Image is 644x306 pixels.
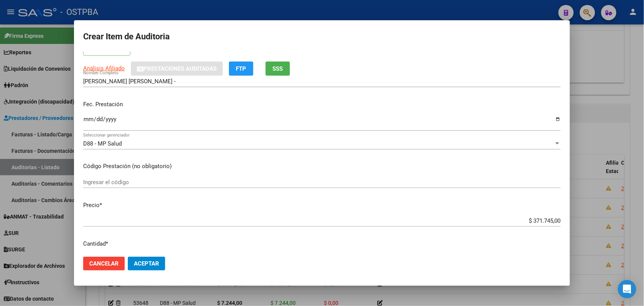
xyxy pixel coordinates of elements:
[134,260,159,267] span: Aceptar
[83,65,125,72] span: Análisis Afiliado
[89,260,119,267] span: Cancelar
[83,140,122,147] span: D88 - MP Salud
[273,65,283,72] span: SSS
[83,257,125,270] button: Cancelar
[229,62,253,76] button: FTP
[143,65,217,72] span: Prestaciones Auditadas
[128,257,165,270] button: Aceptar
[83,240,561,248] p: Cantidad
[83,29,561,44] h2: Crear Item de Auditoria
[618,280,636,298] div: Open Intercom Messenger
[131,62,223,76] button: Prestaciones Auditadas
[83,162,561,171] p: Código Prestación (no obligatorio)
[266,62,290,76] button: SSS
[236,65,246,72] span: FTP
[83,100,561,109] p: Fec. Prestación
[83,201,561,210] p: Precio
